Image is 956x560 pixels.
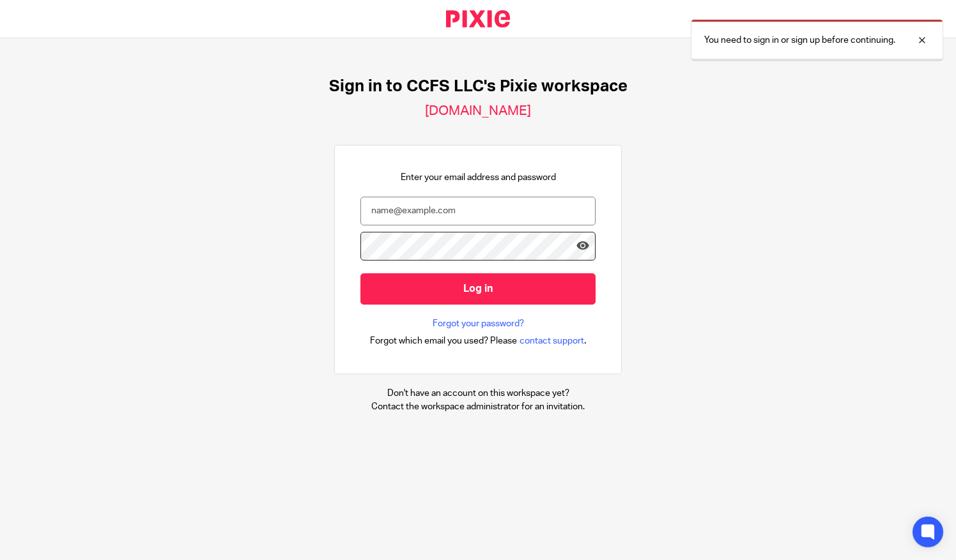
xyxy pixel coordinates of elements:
[371,400,585,413] p: Contact the workspace administrator for an invitation.
[520,335,584,347] span: contact support
[371,387,585,400] p: Don't have an account on this workspace yet?
[329,77,628,96] h1: Sign in to CCFS LLC's Pixie workspace
[433,317,524,330] a: Forgot your password?
[360,197,596,225] input: name@example.com
[401,171,556,184] p: Enter your email address and password
[370,333,587,348] div: .
[360,273,596,305] input: Log in
[425,103,531,119] h2: [DOMAIN_NAME]
[704,34,895,47] p: You need to sign in or sign up before continuing.
[370,335,517,347] span: Forgot which email you used? Please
